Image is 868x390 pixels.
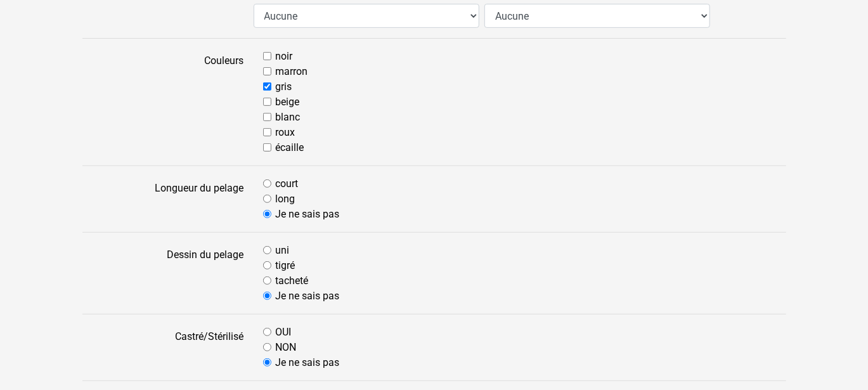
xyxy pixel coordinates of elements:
[276,192,295,207] label: long
[263,261,271,270] input: tigré
[276,49,293,64] label: noir
[276,355,340,370] label: Je ne sais pas
[263,210,271,218] input: Je ne sais pas
[276,94,300,110] label: beige
[73,49,254,155] label: Couleurs
[263,195,271,203] input: long
[276,289,340,304] label: Je ne sais pas
[263,276,271,285] input: tacheté
[263,246,271,254] input: uni
[276,176,299,192] label: court
[73,325,254,370] label: Castré/Stérilisé
[263,292,271,300] input: Je ne sais pas
[263,328,271,336] input: OUI
[276,273,309,289] label: tacheté
[263,358,271,367] input: Je ne sais pas
[276,79,292,94] label: gris
[276,140,304,155] label: écaille
[276,110,301,125] label: blanc
[276,258,295,273] label: tigré
[276,325,292,340] label: OUI
[276,243,290,258] label: uni
[73,243,254,304] label: Dessin du pelage
[276,207,340,222] label: Je ne sais pas
[276,125,295,140] label: roux
[263,179,271,188] input: court
[73,176,254,222] label: Longueur du pelage
[276,340,297,355] label: NON
[263,343,271,351] input: NON
[276,64,308,79] label: marron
